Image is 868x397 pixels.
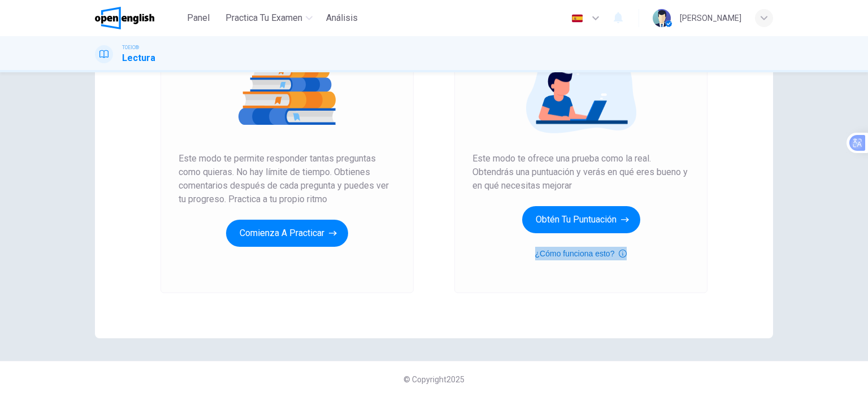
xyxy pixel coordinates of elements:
button: Panel [180,8,216,28]
span: © Copyright 2025 [403,375,465,384]
span: Este modo te ofrece una prueba como la real. Obtendrás una puntuación y verás en qué eres bueno y... [472,152,689,193]
button: Obtén tu puntuación [522,206,640,233]
a: OpenEnglish logo [95,7,180,29]
button: Análisis [322,8,362,28]
img: OpenEnglish logo [95,7,154,29]
span: Panel [187,11,210,25]
span: Este modo te permite responder tantas preguntas como quieras. No hay límite de tiempo. Obtienes c... [179,152,396,206]
span: Practica tu examen [225,11,302,25]
h1: Lectura [122,51,155,65]
img: Profile picture [653,9,671,27]
button: ¿Cómo funciona esto? [535,247,627,260]
button: Practica tu examen [221,8,317,28]
div: [PERSON_NAME] [680,11,741,25]
span: TOEIC® [122,43,139,51]
img: es [570,14,584,23]
span: Análisis [326,11,358,25]
button: Comienza a practicar [226,220,348,247]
